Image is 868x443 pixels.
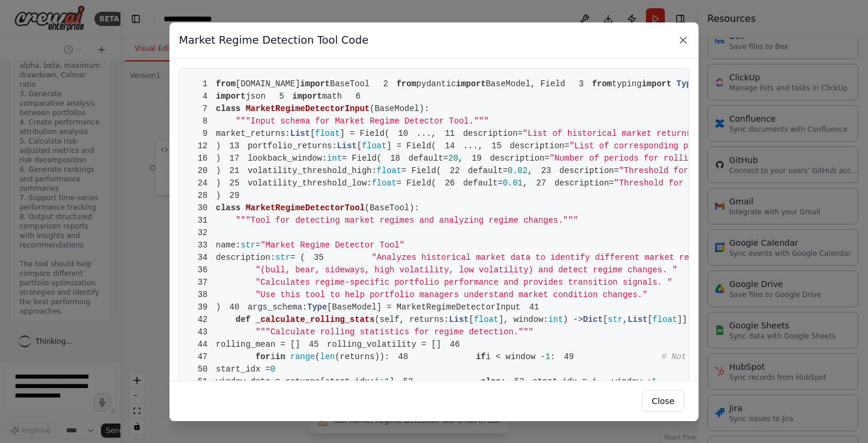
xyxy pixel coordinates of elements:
[523,178,527,188] span: ,
[481,377,501,386] span: else
[189,214,216,227] span: 31
[436,177,464,190] span: 26
[216,129,291,138] span: market_returns:
[256,315,375,324] span: _calculate_rolling_stats
[559,166,619,175] span: description=
[216,92,246,101] span: import
[216,253,276,262] span: description:
[270,364,275,374] span: 0
[241,240,256,250] span: str
[436,128,464,140] span: 11
[501,377,505,386] span: :
[216,377,385,386] span: window_data = returns[start_idx:i+
[216,203,241,213] span: class
[441,165,468,177] span: 22
[291,352,315,361] span: range
[189,128,216,140] span: 9
[550,154,837,163] span: "Number of periods for rolling calculations (default: 20)"
[583,315,603,324] span: Dict
[357,141,361,151] span: [
[179,32,368,48] h3: Market Regime Detection Tool Code
[216,104,241,113] span: class
[390,128,417,140] span: 10
[189,363,216,376] span: 50
[546,352,550,361] span: 1
[330,79,370,89] span: BaseTool
[189,376,216,388] span: 51
[409,154,448,163] span: default=
[189,351,216,363] span: 47
[221,301,248,314] span: 40
[189,178,221,188] span: )
[505,376,533,388] span: 53
[374,315,379,324] span: (
[256,240,260,250] span: =
[342,154,381,163] span: = Field(
[300,338,327,351] span: 45
[592,79,612,89] span: from
[533,377,652,386] span: start_idx = i - window +
[370,78,397,90] span: 2
[275,352,285,361] span: in
[189,338,216,351] span: 44
[436,141,483,151] span: ...,
[189,190,216,202] span: 28
[310,129,315,138] span: [
[527,177,554,190] span: 27
[642,390,684,412] button: Close
[256,352,270,361] span: for
[247,178,371,188] span: volatility_threshold_low:
[377,166,402,175] span: float
[490,154,550,163] span: description=
[463,152,490,165] span: 19
[246,92,266,101] span: json
[387,141,436,151] span: ] = Field(
[189,252,216,264] span: 34
[652,315,677,324] span: float
[448,154,458,163] span: 20
[612,79,641,89] span: typing
[189,239,216,252] span: 33
[396,79,416,89] span: from
[340,129,390,138] span: ] = Field(
[555,351,582,363] span: 49
[677,315,692,324] span: ]]:
[189,154,221,163] span: )
[677,79,697,89] span: Type
[469,315,474,324] span: [
[236,216,578,225] span: """Tool for detecting market regimes and analyzing regime changes."""
[474,315,498,324] span: float
[380,315,449,324] span: self, returns:
[628,315,648,324] span: List
[327,302,521,312] span: [BaseModel] = MarketRegimeDetectorInput
[523,129,860,138] span: "List of historical market returns (as decimals, e.g., 0.05 for 5%)"
[236,79,300,89] span: [DOMAIN_NAME]
[236,315,250,324] span: def
[370,203,409,213] span: BaseTool
[189,264,216,276] span: 36
[327,154,342,163] span: int
[463,178,502,188] span: default=
[216,240,241,250] span: name:
[463,129,523,138] span: description=
[337,141,357,151] span: List
[402,166,441,175] span: = Field(
[189,90,216,103] span: 4
[651,377,656,386] span: 1
[533,165,560,177] span: 23
[623,315,628,324] span: ,
[305,252,332,264] span: 35
[554,178,614,188] span: description=
[390,351,417,363] span: 48
[436,140,464,152] span: 14
[189,191,221,200] span: )
[189,115,216,128] span: 8
[246,203,365,213] span: MarketRegimeDetectorTool
[409,203,419,213] span: ):
[189,289,216,301] span: 38
[270,352,275,361] span: i
[256,290,648,299] span: "Use this tool to help portfolio managers understand market condition changes."
[565,78,592,90] span: 3
[189,202,216,214] span: 30
[275,253,290,262] span: str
